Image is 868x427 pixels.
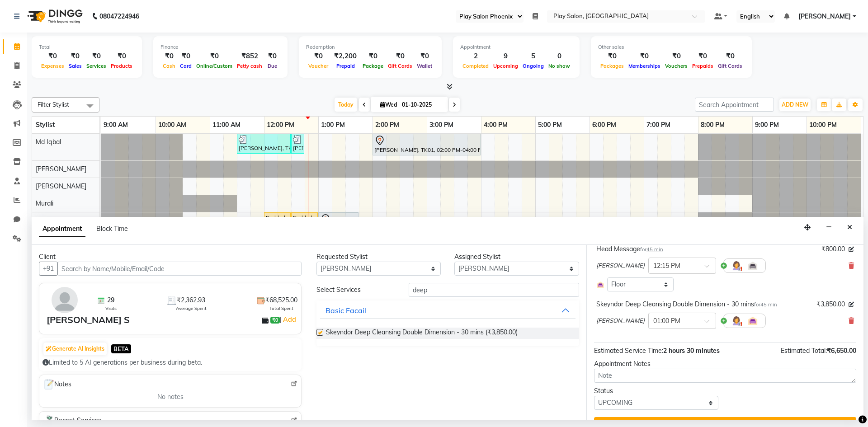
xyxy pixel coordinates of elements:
div: 9 [491,51,520,61]
div: [PERSON_NAME], TK01, 02:00 PM-04:00 PM, INOA Root Touch-Up Long [373,135,480,154]
a: Add [282,314,297,325]
img: Hairdresser.png [731,260,742,271]
span: Prepaids [690,63,716,69]
div: Head Message [596,244,663,254]
span: Vouchers [663,63,690,69]
span: Ongoing [520,63,546,69]
span: 45 min [760,301,777,308]
span: Voucher [306,63,330,69]
div: 2 [460,51,491,61]
span: Gift Cards [716,63,745,69]
a: 10:00 PM [807,118,839,131]
span: [PERSON_NAME] [798,12,851,21]
div: Requested Stylist [316,252,441,262]
span: No show [546,63,572,69]
a: 10:00 AM [156,118,189,131]
span: ₹800.00 [821,244,845,254]
div: ₹0 [194,51,235,61]
div: ₹0 [178,51,194,61]
input: Search by service name [409,283,579,297]
input: Search by Name/Mobile/Email/Code [57,262,302,276]
button: ADD NEW [779,99,811,111]
button: Basic Facail [320,302,575,319]
span: Gift Cards [386,63,415,69]
div: Total [39,43,135,51]
span: Due [265,63,279,69]
span: Visits [105,305,117,312]
i: Edit price [849,247,854,252]
a: 9:00 PM [753,118,781,131]
a: 7:00 PM [644,118,673,131]
span: Petty cash [235,63,264,69]
span: Cash [160,63,178,69]
span: ₹3,850.00 [816,300,845,309]
div: Limited to 5 AI generations per business during beta. [42,358,298,367]
span: Card [178,63,194,69]
div: Prabhakar R, TK07, 12:00 PM-12:30 PM, Hair Cut Men (Senior stylist) [265,214,290,222]
img: Interior.png [596,281,604,289]
div: Other sales [598,43,745,51]
input: 2025-10-01 [399,98,444,112]
div: Skeyndor Deep Cleansing Double Dimension - 30 mins [596,300,777,309]
span: Wed [378,101,399,108]
span: Wallet [415,63,434,69]
span: Block Time [96,225,128,233]
span: Package [360,63,386,69]
div: ₹0 [663,51,690,61]
span: Recent Services [43,415,101,426]
div: Assigned Stylist [454,252,579,262]
div: Prabhakar R, TK07, 12:30 PM-01:00 PM, INOA-Full Global Colour - Short [292,214,317,222]
div: 0 [546,51,572,61]
div: Select Services [310,285,401,295]
span: ₹2,362.93 [177,296,205,305]
div: Appointment [460,43,572,51]
span: [PERSON_NAME] [36,182,86,190]
a: 3:00 PM [427,118,456,131]
span: [PERSON_NAME] [596,316,645,325]
a: 5:00 PM [536,118,564,131]
div: ₹0 [690,51,716,61]
span: BETA [111,344,131,353]
button: Generate AI Insights [43,343,107,355]
span: 29 [107,296,114,305]
span: Memberships [626,63,663,69]
span: Appointment [39,221,85,237]
a: 6:00 PM [590,118,618,131]
img: Interior.png [747,260,758,271]
span: Prepaid [334,63,357,69]
img: avatar [52,287,78,313]
span: Md Iqbal [36,138,61,146]
b: 08047224946 [99,4,139,29]
span: Notes [43,379,71,390]
div: ₹0 [108,51,135,61]
div: [PERSON_NAME], TK06, 01:00 PM-01:45 PM, Hair Cut Men (Stylist) [319,214,358,233]
a: 11:00 AM [210,118,243,131]
div: ₹0 [386,51,415,61]
span: ₹68,525.00 [265,296,297,305]
img: logo [23,4,85,29]
span: Packages [598,63,626,69]
span: Total Spent [269,305,293,312]
div: ₹0 [84,51,108,61]
div: ₹0 [264,51,280,61]
img: Interior.png [747,315,758,326]
span: Expenses [39,63,66,69]
a: 1:00 PM [319,118,347,131]
div: Client [39,252,302,262]
a: 12:00 PM [264,118,297,131]
span: 2 hours 30 minutes [663,347,720,355]
button: Close [843,221,856,235]
div: Appointment Notes [594,359,856,369]
button: +91 [39,262,58,276]
span: | [280,314,297,325]
div: [PERSON_NAME], TK03, 12:30 PM-12:45 PM, [PERSON_NAME] Trim [292,135,303,152]
div: ₹0 [598,51,626,61]
div: ₹2,200 [330,51,360,61]
span: Sales [66,63,84,69]
div: ₹0 [39,51,66,61]
div: ₹0 [66,51,84,61]
span: Completed [460,63,491,69]
a: 2:00 PM [373,118,401,131]
span: No notes [157,392,184,402]
div: Finance [160,43,280,51]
